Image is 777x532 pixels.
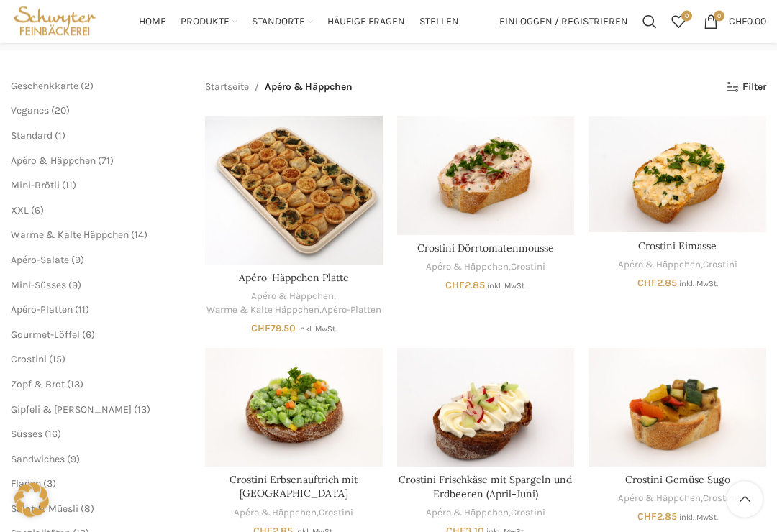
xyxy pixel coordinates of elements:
[71,379,80,391] span: 13
[55,105,66,117] span: 20
[72,280,78,292] span: 9
[397,507,575,520] div: ,
[637,278,677,290] bdi: 2.85
[635,7,664,36] a: Suchen
[205,80,249,96] a: Startseite
[445,280,465,292] span: CHF
[445,280,485,292] bdi: 2.85
[703,259,737,272] a: Crostini
[11,428,42,441] a: Süsses
[58,130,62,142] span: 1
[205,117,383,265] a: Apéro-Häppchen Platte
[11,354,47,366] a: Crostini
[101,155,110,168] span: 71
[11,254,69,267] a: Apéro-Salate
[230,474,358,501] a: Crostini Erbsenauftrich mit [GEOGRAPHIC_DATA]
[589,117,766,233] a: Crostini Eimasse
[397,261,575,275] div: ,
[399,474,572,501] a: Crostini Frischkäse mit Spargeln und Erdbeeren (April-Juni)
[265,80,353,96] span: Apéro & Häppchen
[181,7,237,36] a: Produkte
[239,272,349,285] a: Apéro-Häppchen Platte
[137,404,147,416] span: 13
[84,503,91,515] span: 8
[252,7,313,36] a: Standorte
[35,205,40,217] span: 6
[11,329,80,341] span: Gourmet-Löffel
[11,454,65,466] a: Sandwiches
[11,205,29,217] a: XXL
[417,242,554,255] a: Crostini Dörrtomatenmousse
[679,280,718,289] small: inkl. MwSt.
[11,81,78,93] a: Geschenkkarte
[419,7,459,36] a: Stellen
[511,507,545,520] a: Crostini
[637,511,657,523] span: CHF
[589,259,766,272] div: ,
[487,282,526,291] small: inkl. MwSt.
[251,323,296,335] bdi: 79.50
[251,323,271,335] span: CHF
[205,507,383,520] div: ,
[638,240,717,253] a: Crostini Eimasse
[11,155,96,168] a: Apéro & Häppchen
[397,117,575,236] a: Crostini Dörrtomatenmousse
[714,11,724,22] span: 0
[135,229,144,242] span: 14
[637,511,677,523] bdi: 2.85
[426,261,509,275] a: Apéro & Häppchen
[679,513,718,523] small: inkl. MwSt.
[11,105,49,117] a: Veganes
[727,82,766,94] a: Filter
[681,11,692,22] span: 0
[499,17,628,27] span: Einloggen / Registrieren
[426,507,509,520] a: Apéro & Häppchen
[419,15,459,29] span: Stellen
[589,492,766,506] div: ,
[48,428,58,441] span: 16
[618,259,701,272] a: Apéro & Häppchen
[625,474,730,487] a: Crostini Gemüse Sugo
[205,349,383,467] a: Crostini Erbsenauftrich mit Philadelphia
[65,180,73,192] span: 11
[11,379,65,391] a: Zopf & Brot
[11,130,53,142] a: Standard
[181,15,230,29] span: Produkte
[11,280,66,292] a: Mini-Süsses
[139,7,166,36] a: Home
[11,229,129,242] a: Warme & Kalte Häppchen
[11,180,60,192] a: Mini-Brötli
[511,261,545,275] a: Crostini
[205,290,383,317] div: , ,
[327,15,405,29] span: Häufige Fragen
[703,492,737,506] a: Crostini
[492,7,635,36] a: Einloggen / Registrieren
[589,349,766,467] a: Crostini Gemüse Sugo
[729,15,747,27] span: CHF
[319,507,353,520] a: Crostini
[397,349,575,467] a: Crostini Frischkäse mit Spargeln und Erdbeeren (April-Juni)
[206,304,319,318] a: Warme & Kalte Häppchen
[84,81,90,93] span: 2
[205,80,353,96] nav: Breadcrumb
[251,290,334,304] a: Apéro & Häppchen
[727,482,763,518] a: Scroll to top button
[106,7,492,36] div: Main navigation
[618,492,701,506] a: Apéro & Häppchen
[664,7,693,36] a: 0
[71,454,76,466] span: 9
[664,7,693,36] div: Meine Wunschliste
[322,304,381,318] a: Apéro-Platten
